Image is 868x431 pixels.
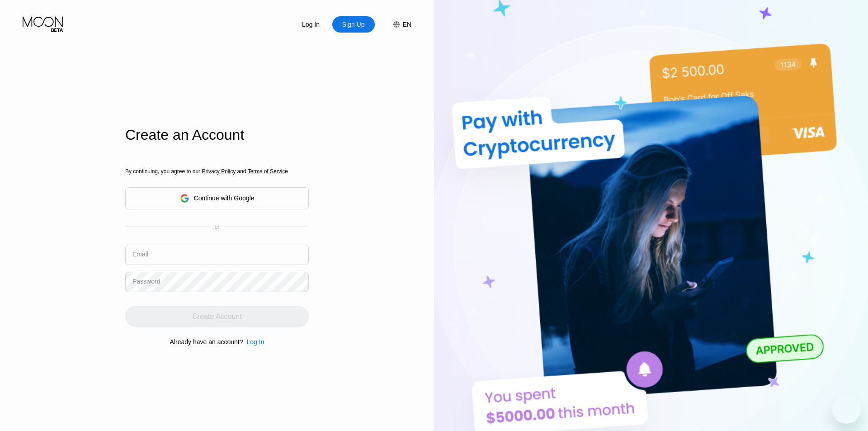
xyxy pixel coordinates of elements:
div: Log In [290,16,332,33]
div: Email [132,251,148,258]
div: Sign Up [341,20,366,29]
div: Log In [301,20,321,29]
div: Log In [243,338,264,346]
span: Terms of Service [248,168,288,175]
div: Create an Account [125,127,309,143]
div: or [215,224,220,230]
div: Log In [246,338,264,346]
div: Sign Up [332,16,375,33]
div: Password [132,278,160,285]
span: Privacy Policy [202,168,236,175]
div: EN [384,16,411,33]
div: By continuing, you agree to our [125,168,309,175]
div: Already have an account? [170,338,243,346]
div: Continue with Google [125,187,309,209]
div: EN [403,21,411,28]
iframe: Button to launch messaging window [832,395,861,424]
span: and [236,168,248,175]
div: Continue with Google [194,194,255,202]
